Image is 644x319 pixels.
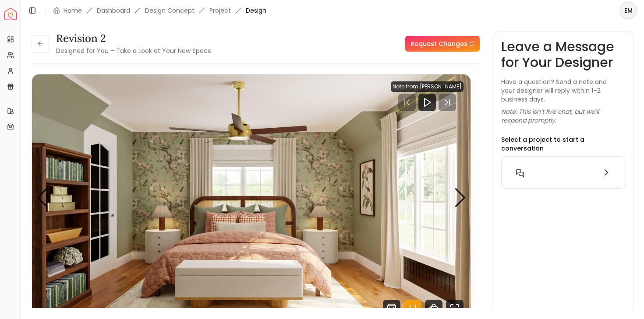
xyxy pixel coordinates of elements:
a: Home [64,6,82,15]
span: EM [620,3,636,18]
p: Note: This isn’t live chat, but we’ll respond promptly. [501,107,626,125]
svg: Fullscreen [446,300,464,317]
img: Spacejoy Logo [4,8,17,20]
h3: Revision 2 [56,32,212,46]
li: Design Concept [145,6,195,15]
div: Previous slide [36,188,48,207]
p: Have a question? Send a note and your designer will reply within 1–2 business days. [501,77,626,104]
svg: Play [422,97,432,108]
h3: Leave a Message for Your Designer [501,39,626,70]
div: Next slide [454,188,466,207]
a: Request Changes [405,36,480,52]
button: EM [619,2,637,19]
a: Dashboard [97,6,130,15]
a: Spacejoy [4,8,17,20]
svg: Hotspots Toggle [404,300,421,317]
span: Design [246,6,266,15]
div: Note from [PERSON_NAME] [391,81,464,92]
p: Select a project to start a conversation [501,135,626,153]
a: Project [209,6,231,15]
svg: 360 View [425,300,442,317]
nav: breadcrumb [53,6,266,15]
svg: Shop Products from this design [383,300,400,317]
small: Designed for You – Take a Look at Your New Space [56,46,212,55]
